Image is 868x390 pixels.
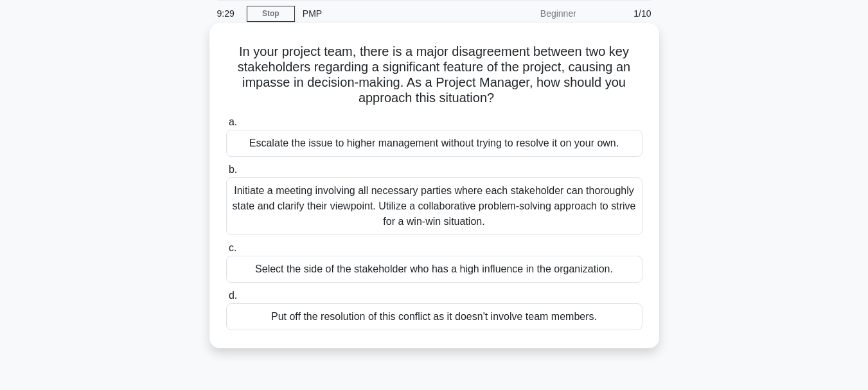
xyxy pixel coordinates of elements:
[226,256,642,283] div: Select the side of the stakeholder who has a high influence in the organization.
[584,1,659,26] div: 1/10
[247,6,295,22] a: Stop
[472,1,584,26] div: Beginner
[229,290,237,301] span: d.
[229,116,237,127] span: a.
[229,242,236,253] span: c.
[226,130,642,157] div: Escalate the issue to higher management without trying to resolve it on your own.
[229,164,237,175] span: b.
[226,303,642,330] div: Put off the resolution of this conflict as it doesn't involve team members.
[209,1,247,26] div: 9:29
[295,1,472,26] div: PMP
[226,177,642,235] div: Initiate a meeting involving all necessary parties where each stakeholder can thoroughly state an...
[225,44,644,107] h5: In your project team, there is a major disagreement between two key stakeholders regarding a sign...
